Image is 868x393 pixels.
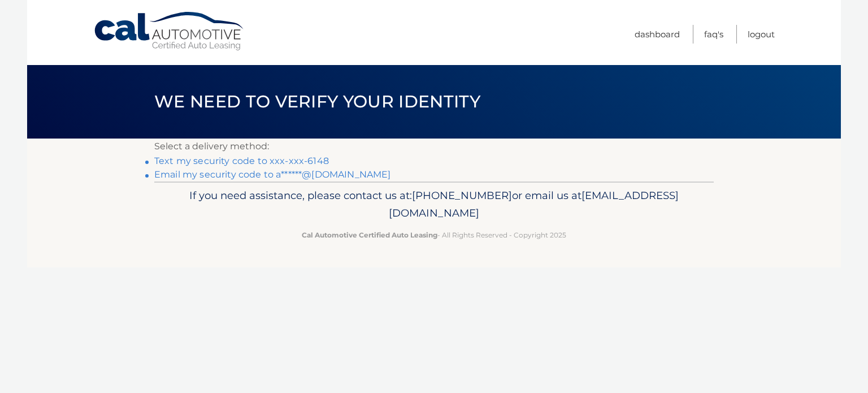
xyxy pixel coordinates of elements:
a: Text my security code to xxx-xxx-6148 [154,156,329,166]
a: Logout [748,25,775,44]
span: We need to verify your identity [154,91,480,112]
a: FAQ's [704,25,723,44]
span: [PHONE_NUMBER] [412,189,512,202]
p: If you need assistance, please contact us at: or email us at [162,187,706,223]
a: Cal Automotive [93,11,246,51]
strong: Cal Automotive Certified Auto Leasing [302,231,437,239]
p: - All Rights Reserved - Copyright 2025 [162,229,706,241]
p: Select a delivery method: [154,139,714,154]
a: Dashboard [635,25,680,44]
a: Email my security code to a******@[DOMAIN_NAME] [154,169,391,180]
